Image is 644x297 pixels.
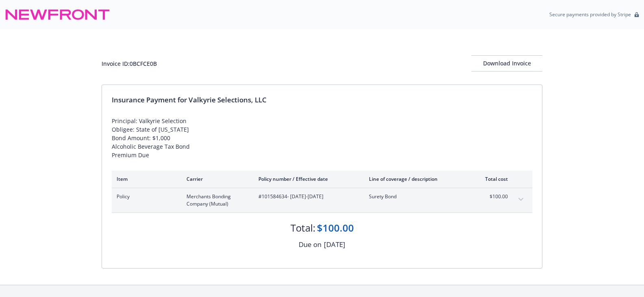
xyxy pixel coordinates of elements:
div: Total cost [477,176,508,182]
span: Merchants Bonding Company (Mutual) [186,193,245,208]
div: PolicyMerchants Bonding Company (Mutual)#101584634- [DATE]-[DATE]Surety Bond$100.00expand content [112,188,532,212]
button: expand content [514,193,527,206]
div: Item [117,176,173,182]
span: Surety Bond [369,193,464,200]
span: #101584634 - [DATE]-[DATE] [258,193,356,200]
div: Principal: Valkyrie Selection Obligee: State of [US_STATE] Bond Amount: $1,000 Alcoholic Beverage... [112,117,532,159]
div: Insurance Payment for Valkyrie Selections, LLC [112,95,532,105]
div: Invoice ID: 0BCFCE0B [102,59,157,68]
p: Secure payments provided by Stripe [549,11,631,18]
div: Policy number / Effective date [258,176,356,182]
span: Policy [117,193,173,200]
div: Total: [291,221,315,235]
div: Carrier [186,176,245,182]
div: Line of coverage / description [369,176,464,182]
span: $100.00 [477,193,508,200]
div: Download Invoice [471,56,542,71]
button: Download Invoice [471,55,542,72]
div: $100.00 [317,221,354,235]
div: [DATE] [324,239,345,250]
div: Due on [299,239,321,250]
